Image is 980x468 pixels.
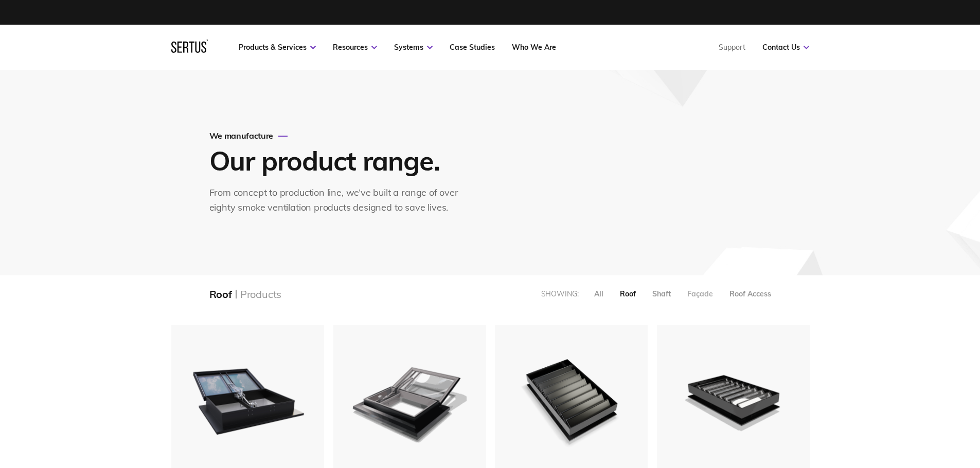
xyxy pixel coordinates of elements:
[729,289,771,298] div: Roof Access
[209,185,469,215] div: From concept to production line, we’ve built a range of over eighty smoke ventilation products de...
[450,43,495,52] a: Case Studies
[652,289,671,298] div: Shaft
[209,144,467,177] h1: Our product range.
[209,130,469,141] div: We manufacture
[620,289,636,298] div: Roof
[239,43,316,52] a: Products & Services
[594,289,603,298] div: All
[333,43,377,52] a: Resources
[512,43,556,52] a: Who We Are
[541,289,579,298] div: Showing:
[209,288,232,301] div: Roof
[240,288,281,301] div: Products
[719,43,745,52] a: Support
[687,289,713,298] div: Façade
[762,43,809,52] a: Contact Us
[929,419,980,468] iframe: Chat Widget
[394,43,433,52] a: Systems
